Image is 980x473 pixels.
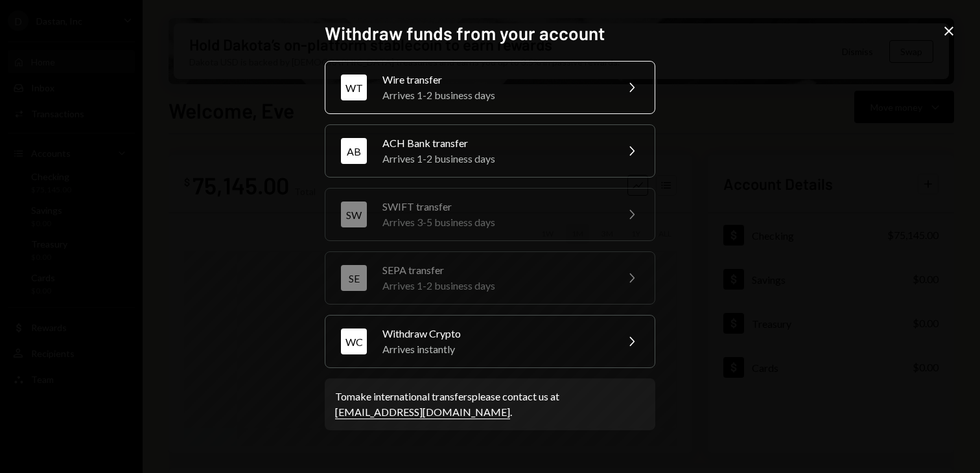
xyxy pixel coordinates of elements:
[325,315,655,368] button: WCWithdraw CryptoArrives instantly
[341,138,367,164] div: AB
[382,326,608,341] div: Withdraw Crypto
[341,75,367,100] div: WT
[335,406,510,419] a: [EMAIL_ADDRESS][DOMAIN_NAME]
[382,151,608,167] div: Arrives 1-2 business days
[382,214,608,230] div: Arrives 3-5 business days
[341,202,367,227] div: SW
[341,329,367,354] div: WC
[382,278,608,294] div: Arrives 1-2 business days
[325,124,655,178] button: ABACH Bank transferArrives 1-2 business days
[341,265,367,291] div: SE
[325,21,655,46] h2: Withdraw funds from your account
[335,389,645,420] div: To make international transfers please contact us at .
[382,72,608,87] div: Wire transfer
[382,262,608,278] div: SEPA transfer
[325,188,655,241] button: SWSWIFT transferArrives 3-5 business days
[325,61,655,114] button: WTWire transferArrives 1-2 business days
[325,251,655,305] button: SESEPA transferArrives 1-2 business days
[382,199,608,214] div: SWIFT transfer
[382,135,608,151] div: ACH Bank transfer
[382,341,608,357] div: Arrives instantly
[382,87,608,103] div: Arrives 1-2 business days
